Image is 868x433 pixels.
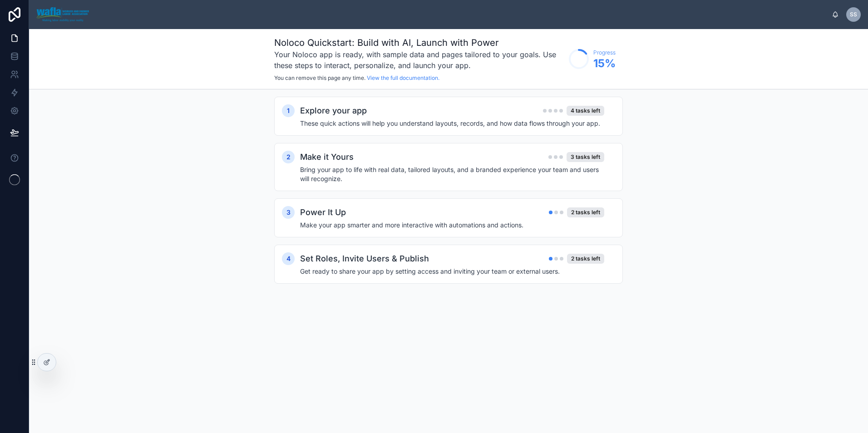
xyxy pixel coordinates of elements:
[282,151,295,163] div: 2
[593,49,616,56] span: Progress
[300,221,604,230] h4: Make your app smarter and more interactive with automations and actions.
[282,206,295,219] div: 3
[567,254,604,264] div: 2 tasks left
[96,13,832,16] div: scrollable content
[567,152,604,162] div: 3 tasks left
[300,252,429,265] h2: Set Roles, Invite Users & Publish
[300,151,354,163] h2: Make it Yours
[367,74,439,81] a: View the full documentation.
[850,11,857,18] span: SS
[300,206,346,219] h2: Power It Up
[300,119,604,128] h4: These quick actions will help you understand layouts, records, and how data flows through your app.
[282,252,295,265] div: 4
[567,106,604,116] div: 4 tasks left
[36,7,89,22] img: App logo
[274,36,564,49] h1: Noloco Quickstart: Build with AI, Launch with Power
[300,104,367,117] h2: Explore your app
[282,104,295,117] div: 1
[567,207,604,217] div: 2 tasks left
[274,49,564,71] h3: Your Noloco app is ready, with sample data and pages tailored to your goals. Use these steps to i...
[274,74,365,81] span: You can remove this page any time.
[300,165,604,183] h4: Bring your app to life with real data, tailored layouts, and a branded experience your team and u...
[593,56,616,71] span: 15 %
[29,89,868,309] div: scrollable content
[300,267,604,276] h4: Get ready to share your app by setting access and inviting your team or external users.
